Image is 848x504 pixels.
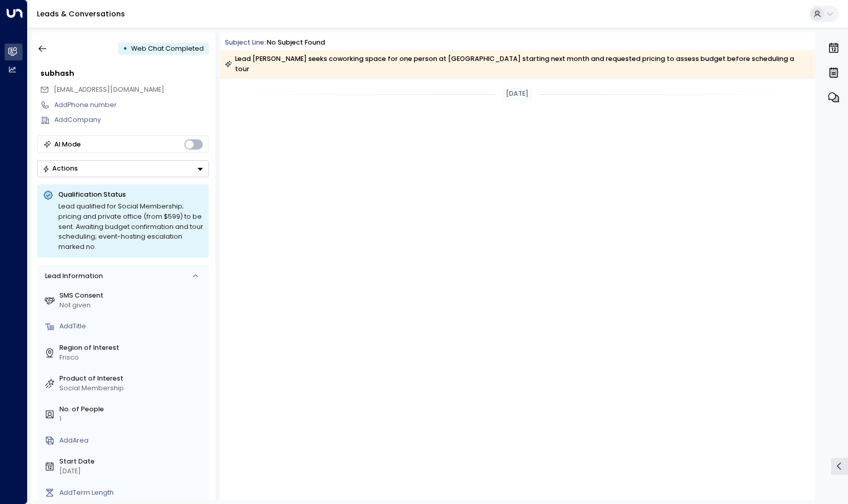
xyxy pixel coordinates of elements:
[59,405,205,414] label: No. of People
[40,68,209,79] div: subhash
[54,100,209,110] div: AddPhone number
[54,115,209,125] div: AddCompany
[54,85,164,95] span: subhash@gatitaa.com
[123,40,128,57] div: •
[59,467,205,476] div: [DATE]
[58,201,203,252] div: Lead qualified for Social Membership; pricing and private office (from $599) to be sent. Awaiting...
[225,54,809,74] div: Lead [PERSON_NAME] seeks coworking space for one person at [GEOGRAPHIC_DATA] starting next month ...
[37,160,209,177] div: Button group with a nested menu
[59,353,205,363] div: Frisco
[59,301,205,310] div: Not given
[43,164,78,173] div: Actions
[54,85,164,94] span: [EMAIL_ADDRESS][DOMAIN_NAME]
[37,160,209,177] button: Actions
[131,44,204,53] span: Web Chat Completed
[37,9,125,19] a: Leads & Conversations
[41,271,102,281] div: Lead Information
[59,436,205,446] div: AddArea
[225,38,266,47] span: Subject Line:
[59,414,205,424] div: 1
[54,139,81,150] div: AI Mode
[502,88,532,101] div: [DATE]
[59,291,205,301] label: SMS Consent
[59,374,205,384] label: Product of Interest
[59,457,205,467] label: Start Date
[59,384,205,393] div: Social Membership
[59,343,205,353] label: Region of Interest
[59,488,205,498] div: AddTerm Length
[59,322,205,331] div: AddTitle
[267,38,325,48] div: No subject found
[58,190,203,199] p: Qualification Status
